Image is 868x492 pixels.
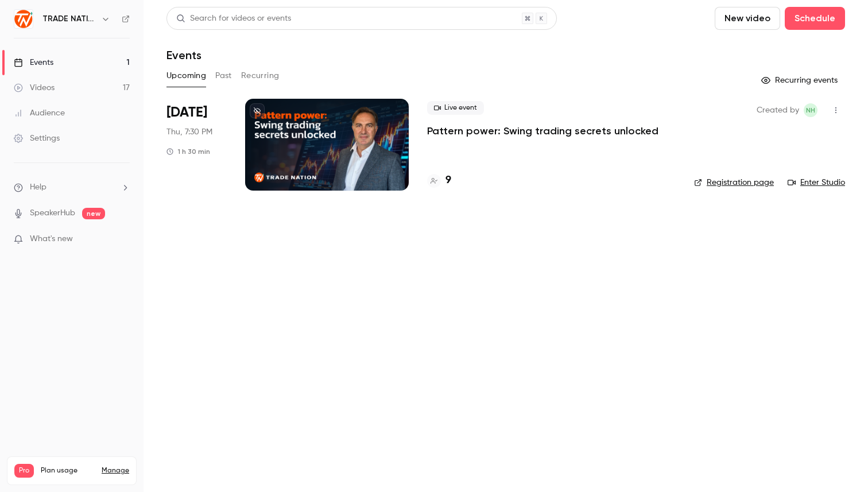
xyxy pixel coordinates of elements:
div: Events [14,57,53,68]
img: TRADE NATION [14,10,33,28]
button: Upcoming [166,67,206,85]
div: Aug 28 Thu, 7:30 PM (Africa/Johannesburg) [166,99,227,191]
span: new [82,208,105,219]
span: Plan usage [41,466,95,475]
span: Nicole Henn [804,103,817,117]
span: NH [806,103,815,117]
a: Pattern power: Swing trading secrets unlocked [427,124,658,138]
a: Registration page [694,177,774,188]
a: SpeakerHub [30,207,75,219]
button: New video [715,7,780,30]
span: Help [30,181,46,193]
a: 9 [427,173,451,188]
iframe: Noticeable Trigger [116,234,130,245]
a: Manage [102,466,129,475]
button: Recurring [241,67,280,85]
span: What's new [30,233,73,245]
div: 1 h 30 min [166,147,210,156]
h4: 9 [445,173,451,188]
h1: Events [166,48,201,62]
div: Settings [14,133,60,144]
li: help-dropdown-opener [14,181,130,193]
span: Pro [14,464,34,478]
div: Audience [14,107,65,119]
div: Search for videos or events [176,13,291,25]
span: Thu, 7:30 PM [166,126,212,138]
button: Recurring events [756,71,845,90]
span: Created by [757,103,799,117]
button: Schedule [785,7,845,30]
button: Past [215,67,232,85]
a: Enter Studio [788,177,845,188]
span: Live event [427,101,484,115]
span: [DATE] [166,103,207,122]
div: Videos [14,82,55,94]
h6: TRADE NATION [42,13,96,25]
